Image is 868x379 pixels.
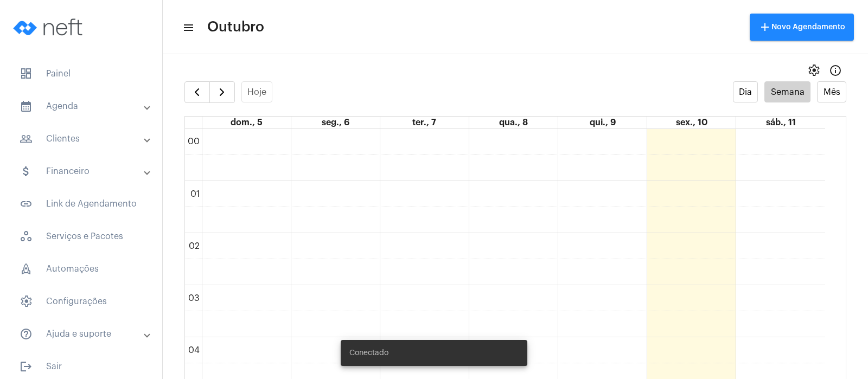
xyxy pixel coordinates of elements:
[182,21,193,34] mat-icon: sidenav icon
[20,100,145,113] mat-panel-title: Agenda
[20,197,33,210] mat-icon: sidenav icon
[11,256,151,282] span: Automações
[186,137,202,146] div: 00
[20,327,145,341] mat-panel-title: Ajuda e suporte
[807,64,820,77] span: settings
[20,100,33,113] mat-icon: sidenav icon
[803,60,825,81] button: settings
[588,117,618,129] a: 9 de outubro de 2025
[20,132,145,145] mat-panel-title: Clientes
[20,230,33,243] span: sidenav icon
[20,67,33,80] span: sidenav icon
[20,132,33,145] mat-icon: sidenav icon
[188,189,202,199] div: 01
[184,81,210,103] button: Semana Anterior
[9,5,90,49] img: logo-neft-novo-2.png
[7,321,162,347] mat-expansion-panel-header: sidenav iconAjuda e suporte
[349,348,388,358] span: Conectado
[817,81,846,102] button: Mês
[187,241,202,251] div: 02
[7,93,162,119] mat-expansion-panel-header: sidenav iconAgenda
[11,223,151,249] span: Serviços e Pacotes
[758,21,771,34] mat-icon: add
[758,23,845,31] span: Novo Agendamento
[410,117,438,129] a: 7 de outubro de 2025
[11,288,151,314] span: Configurações
[186,345,202,355] div: 04
[20,295,33,308] span: sidenav icon
[320,117,352,129] a: 6 de outubro de 2025
[207,18,264,36] span: Outubro
[20,165,33,178] mat-icon: sidenav icon
[20,327,33,341] mat-icon: sidenav icon
[733,81,758,102] button: Dia
[209,81,235,103] button: Próximo Semana
[241,81,273,102] button: Hoje
[228,117,265,129] a: 5 de outubro de 2025
[186,293,202,303] div: 03
[20,165,145,178] mat-panel-title: Financeiro
[11,61,151,87] span: Painel
[829,64,842,77] mat-icon: Info
[764,117,798,129] a: 11 de outubro de 2025
[7,126,162,152] mat-expansion-panel-header: sidenav iconClientes
[20,360,33,373] mat-icon: sidenav icon
[825,60,846,81] button: Info
[11,191,151,217] span: Link de Agendamento
[750,14,854,41] button: Novo Agendamento
[20,262,33,275] span: sidenav icon
[674,117,710,129] a: 10 de outubro de 2025
[497,117,530,129] a: 8 de outubro de 2025
[7,158,162,184] mat-expansion-panel-header: sidenav iconFinanceiro
[764,81,810,102] button: Semana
